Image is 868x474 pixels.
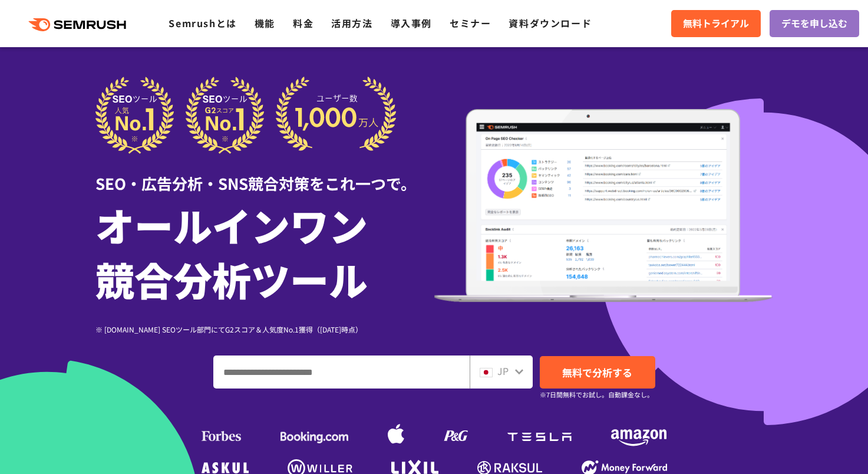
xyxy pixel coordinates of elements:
[391,16,432,30] a: 導入事例
[770,10,859,37] a: デモを申し込む
[540,389,654,400] small: ※7日間無料でお試し。自動課金なし。
[95,154,434,195] div: SEO・広告分析・SNS競合対策をこれ一つで。
[214,356,469,388] input: ドメイン、キーワードまたはURLを入力してください
[562,365,632,380] span: 無料で分析する
[497,364,509,378] span: JP
[293,16,313,30] a: 料金
[671,10,761,37] a: 無料トライアル
[95,197,434,306] h1: オールインワン 競合分析ツール
[509,16,592,30] a: 資料ダウンロード
[781,16,847,31] span: デモを申し込む
[331,16,372,30] a: 活用方法
[95,324,434,335] div: ※ [DOMAIN_NAME] SEOツール部門にてG2スコア＆人気度No.1獲得（[DATE]時点）
[540,356,655,389] a: 無料で分析する
[255,16,275,30] a: 機能
[169,16,236,30] a: Semrushとは
[450,16,491,30] a: セミナー
[683,16,749,31] span: 無料トライアル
